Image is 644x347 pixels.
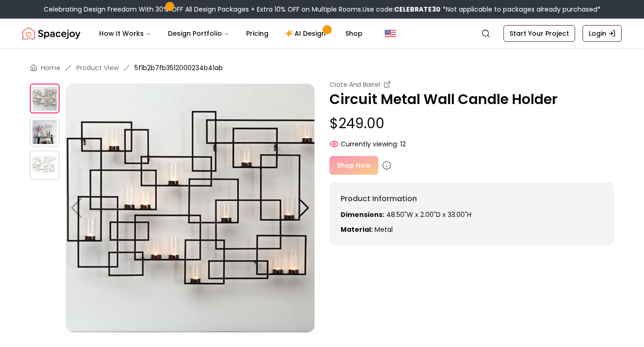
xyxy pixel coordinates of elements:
[329,80,380,89] small: Crate And Barrel
[341,225,373,234] strong: Material:
[341,139,398,149] span: Currently viewing:
[341,193,603,204] h6: Product Information
[30,151,60,180] img: https://storage.googleapis.com/spacejoy-main/assets/5f1b2b7fb3512000234b41ab/product_2_h3a41n1g4ch
[341,210,603,219] p: 48.50"W x 2.00"D x 33.00"H
[30,84,60,113] img: https://storage.googleapis.com/spacejoy-main/assets/5f1b2b7fb3512000234b41ab/product_0_5g81o411ag4i
[22,19,622,48] nav: Global
[441,5,601,14] span: *Not applicable to packages already purchased*
[22,24,80,43] img: Spacejoy Logo
[338,24,370,43] a: Shop
[362,5,441,14] span: Use code:
[66,84,315,333] img: https://storage.googleapis.com/spacejoy-main/assets/5f1b2b7fb3512000234b41ab/product_0_5g81o411ag4i
[503,25,575,42] a: Start Your Project
[30,117,60,147] img: https://storage.googleapis.com/spacejoy-main/assets/5f1b2b7fb3512000234b41ab/product_1_ilnmd0in3em
[30,63,614,72] nav: breadcrumb
[44,5,601,14] div: Celebrating Design Freedom With 30% OFF All Design Packages + Extra 10% OFF on Multiple Rooms.
[394,5,441,14] b: CELEBRATE30
[583,25,622,42] a: Login
[329,91,614,108] p: Circuit Metal Wall Candle Holder
[239,24,276,43] a: Pricing
[278,24,336,43] a: AI Design
[400,139,406,149] span: 12
[375,225,393,234] span: Metal
[341,210,384,219] strong: Dimensions:
[92,24,159,43] button: How It Works
[161,24,237,43] button: Design Portfolio
[134,63,223,72] span: 5f1b2b7fb3512000234b41ab
[329,115,614,132] p: $249.00
[76,63,119,72] li: Product View
[22,24,80,43] a: Spacejoy
[41,63,60,72] a: Home
[92,24,370,43] nav: Main
[385,28,396,39] img: United States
